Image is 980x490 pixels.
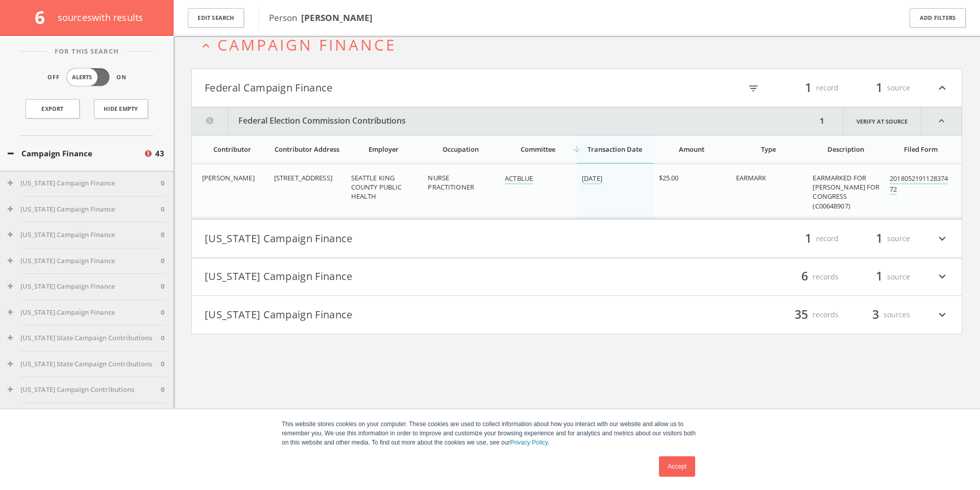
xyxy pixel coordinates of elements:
[8,204,161,215] button: [US_STATE] Campaign Finance
[736,173,767,182] span: EARMARK
[921,107,962,135] i: expand_less
[849,268,910,286] div: source
[890,145,951,154] div: Filed Form
[890,174,948,195] a: 201805219112837472
[849,79,910,97] div: source
[274,145,340,154] div: Contributor Address
[777,306,839,323] div: records
[161,308,164,318] span: 0
[843,107,921,135] a: Verify at source
[199,36,962,53] button: expand_lessCampaign Finance
[813,173,879,211] span: EARMARKED FOR [PERSON_NAME] FOR CONGRESS (C00648907)
[797,268,813,286] span: 6
[161,230,164,240] span: 0
[659,456,695,477] a: Accept
[736,145,802,154] div: Type
[936,230,949,247] i: expand_more
[777,268,839,286] div: records
[192,107,817,135] button: Federal Election Commission Contributions
[871,268,887,286] span: 1
[274,173,332,182] span: [STREET_ADDRESS]
[790,306,813,323] span: 35
[8,308,161,318] button: [US_STATE] Campaign Finance
[161,204,164,215] span: 0
[161,256,164,266] span: 0
[94,99,148,119] button: Hide Empty
[849,306,910,323] div: sources
[8,359,161,369] button: [US_STATE] State Campaign Contributions
[26,99,80,119] a: Export
[748,83,759,94] i: filter_list
[8,282,161,292] button: [US_STATE] Campaign Finance
[871,79,887,97] span: 1
[351,145,417,154] div: Employer
[192,164,962,219] div: grid
[800,229,816,247] span: 1
[58,11,143,24] span: source s with results
[659,173,679,182] span: $25.00
[301,12,373,24] b: [PERSON_NAME]
[582,174,602,184] a: [DATE]
[800,79,816,97] span: 1
[199,39,213,53] i: expand_less
[505,174,533,184] a: ACTBLUE
[936,79,949,97] i: expand_less
[47,46,127,57] span: For This Search
[936,306,949,323] i: expand_more
[205,79,577,97] button: Federal Campaign Finance
[161,282,164,292] span: 0
[205,230,577,247] button: [US_STATE] Campaign Finance
[202,145,263,154] div: Contributor
[8,385,161,395] button: [US_STATE] Campaign Contributions
[817,107,827,135] div: 1
[161,359,164,369] span: 0
[205,306,577,323] button: [US_STATE] Campaign Finance
[47,73,60,82] span: Off
[428,173,474,192] span: NURSE PRACTITIONER
[582,145,648,154] div: Transaction Date
[813,145,878,154] div: Description
[161,385,164,395] span: 0
[161,333,164,343] span: 0
[8,333,161,343] button: [US_STATE] State Campaign Contributions
[777,230,839,247] div: record
[871,229,887,247] span: 1
[282,419,698,447] p: This website stores cookies on your computer. These cookies are used to collect information about...
[572,144,582,154] i: arrow_downward
[659,145,725,154] div: Amount
[8,148,143,159] button: Campaign Finance
[428,145,494,154] div: Occupation
[8,178,161,189] button: [US_STATE] Campaign Finance
[161,178,164,189] span: 0
[217,34,397,55] span: Campaign Finance
[8,230,161,240] button: [US_STATE] Campaign Finance
[188,8,244,28] button: Edit Search
[849,230,910,247] div: source
[205,268,577,286] button: [US_STATE] Campaign Finance
[936,268,949,286] i: expand_more
[269,12,373,24] span: Person
[202,173,255,182] span: [PERSON_NAME]
[351,173,402,201] span: SEATTLE KING COUNTY PUBLIC HEALTH
[510,439,548,446] a: Privacy Policy
[35,5,54,29] span: 6
[155,148,164,159] span: 43
[505,145,571,154] div: Committee
[777,79,839,97] div: record
[8,256,161,266] button: [US_STATE] Campaign Finance
[910,8,966,28] button: Add Filters
[868,306,884,323] span: 3
[116,73,127,82] span: On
